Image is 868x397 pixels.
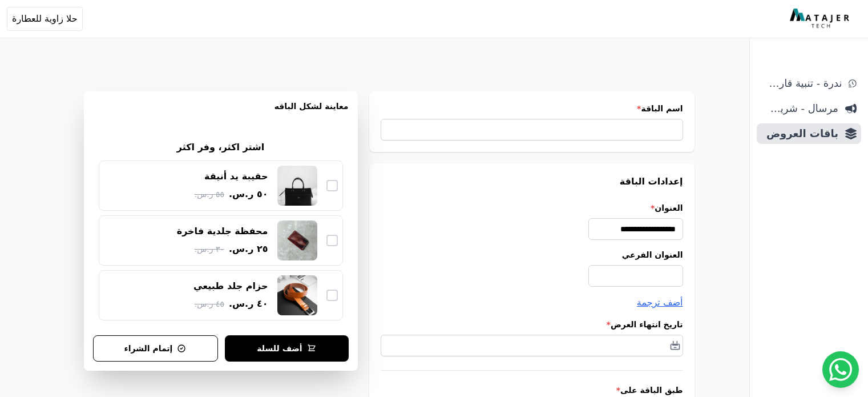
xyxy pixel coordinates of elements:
button: إتمام الشراء [93,335,218,362]
div: محفظة جلدية فاخرة [177,225,268,238]
h3: معاينة لشكل الباقه [93,101,349,126]
label: تاريخ انتهاء العرض [381,319,683,330]
button: أضف للسلة [225,335,349,362]
span: مرسال - شريط دعاية [761,101,838,117]
label: العنوان الفرعي [381,249,683,260]
img: حقيبة يد أنيقة [277,166,317,206]
span: ٣٠ ر.س. [195,243,224,255]
span: ٥٥ ر.س. [195,189,224,200]
span: ٤٠ ر.س. [229,297,268,311]
h3: إعدادات الباقة [381,175,683,189]
span: ٤٥ ر.س. [195,298,224,310]
img: حزام جلد طبيعي [277,275,317,315]
label: العنوان [381,202,683,214]
span: أضف ترجمة [637,297,683,308]
span: ٢٥ ر.س. [229,242,268,256]
div: حزام جلد طبيعي [193,280,268,292]
img: محفظة جلدية فاخرة [277,220,317,260]
button: أضف ترجمة [637,296,683,310]
span: باقات العروض [761,126,838,142]
label: اسم الباقة [381,103,683,114]
img: MatajerTech Logo [790,9,852,29]
span: ندرة - تنبية قارب علي النفاذ [761,75,842,91]
span: حلا زاوية للعطارة [12,12,78,26]
label: طبق الباقة على [381,384,683,396]
span: ٥٠ ر.س. [229,187,268,201]
div: حقيبة يد أنيقة [204,170,268,183]
button: حلا زاوية للعطارة [7,7,83,31]
h2: اشتر اكثر، وفر اكثر [177,141,264,154]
